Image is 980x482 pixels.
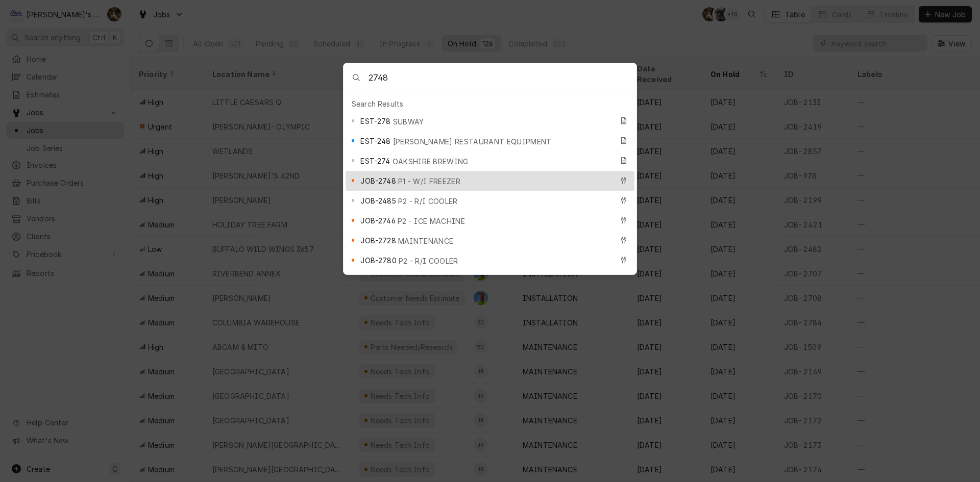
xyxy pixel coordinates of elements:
[393,116,424,127] span: SUBWAY
[360,215,395,226] span: JOB-2746
[346,96,634,111] div: Search Results
[398,236,454,246] span: MAINTENANCE
[360,235,396,246] span: JOB-2728
[393,156,469,167] span: OAKSHIRE BREWING
[398,196,458,207] span: P2 - R/I COOLER
[360,195,396,206] span: JOB-2485
[343,63,637,275] div: Global Command Menu
[399,256,458,266] span: P2 - R/I COOLER
[393,136,552,147] span: [PERSON_NAME] RESTAURANT EQUIPMENT
[369,63,636,92] input: Search anything
[398,176,460,187] span: P1 - W/I FREEZER
[398,216,465,226] span: P2 - ICE MACHINE
[360,255,396,266] span: JOB-2780
[360,116,390,126] span: EST-278
[360,156,390,166] span: EST-274
[360,175,396,186] span: JOB-2748
[360,136,390,146] span: EST-248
